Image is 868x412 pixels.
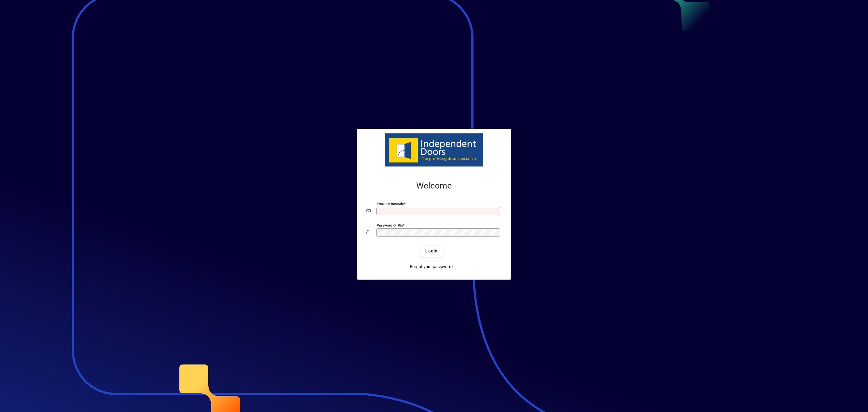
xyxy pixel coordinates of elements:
[407,261,456,272] a: Forgot your password?
[377,223,403,227] mat-label: Password or Pin
[377,201,404,206] mat-label: Email or Barcode
[425,248,438,254] span: Login
[420,246,442,257] button: Login
[410,264,454,270] span: Forgot your password?
[366,181,502,191] h2: Welcome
